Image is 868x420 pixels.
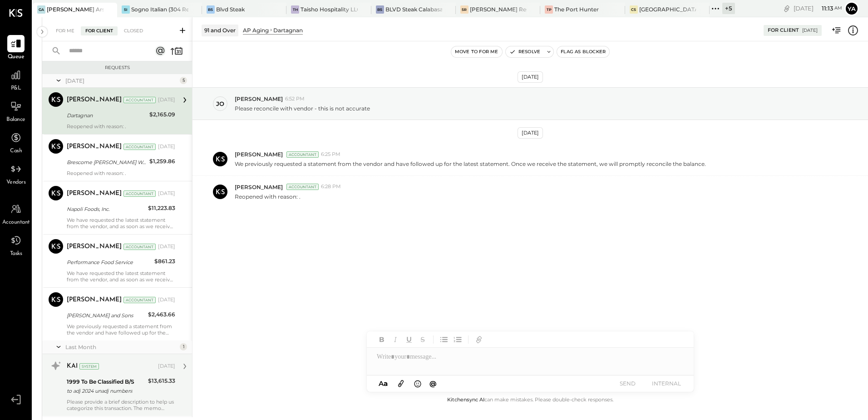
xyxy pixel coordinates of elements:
span: Accountant [2,219,30,227]
div: 91 and Over [202,25,238,36]
div: For Me [51,26,79,35]
button: Ordered List [452,334,464,345]
div: BS [207,5,215,14]
div: 1 [180,343,187,350]
div: [DATE] [158,96,175,104]
button: Move to for me [451,46,502,57]
button: Strikethrough [417,334,429,345]
div: For Client [768,27,799,34]
button: SEND [609,377,646,390]
div: TP [545,5,553,14]
div: [PERSON_NAME] and Sons [67,311,145,320]
div: Accountant [286,151,319,158]
div: + 5 [722,3,735,14]
a: Balance [0,98,31,124]
span: Cash [10,147,22,155]
div: [DATE] [518,71,543,83]
div: System [79,363,99,370]
div: The Port Hunter [554,5,599,13]
div: Accountant [123,190,156,197]
div: [DATE] [518,127,543,139]
div: $11,223.83 [148,204,175,213]
div: Accountant [123,97,156,103]
div: Last Month [65,343,178,351]
div: [DATE] [158,363,175,370]
div: For Client [81,26,118,35]
button: Ya [844,1,859,16]
span: 6:52 PM [285,95,305,103]
p: We previously requested a statement from the vendor and have followed up for the latest statement... [235,160,706,168]
div: copy link [782,4,791,13]
div: [DATE] [158,296,175,304]
div: Reopened with reason: . [67,170,175,176]
div: Please provide a brief description to help us categorize this transaction. The memo might be help... [67,399,175,411]
button: Unordered List [438,334,450,345]
div: Accountant [286,184,319,190]
div: Brescome [PERSON_NAME] Worldwide Sterling [67,158,147,167]
a: Queue [0,35,31,61]
div: [PERSON_NAME] [67,242,122,251]
span: a [384,379,388,388]
div: Closed [119,26,148,35]
div: $2,165.09 [149,110,175,119]
div: TH [291,5,299,14]
div: [PERSON_NAME] [67,142,122,151]
span: P&L [11,85,21,93]
div: [DATE] [158,243,175,250]
a: Cash [0,129,31,155]
span: Tasks [10,250,22,258]
div: [DATE] [802,27,818,34]
div: We have requested the latest statement from the vendor, and as soon as we receive it, we will rec... [67,217,175,230]
div: Dartagnan [273,26,303,34]
div: $861.23 [154,257,175,266]
div: jo [216,100,224,108]
div: Taisho Hospitality LLC [301,5,357,13]
span: Balance [6,116,25,124]
div: SR [460,5,469,14]
div: Performance Food Service [67,258,152,267]
button: Underline [403,334,415,345]
a: Tasks [0,232,31,258]
a: Accountant [0,200,31,227]
div: [GEOGRAPHIC_DATA][PERSON_NAME] [639,5,696,13]
a: Vendors [0,160,31,187]
div: AP Aging [243,26,269,34]
button: Flag as Blocker [557,46,609,57]
div: KAI [67,362,78,371]
div: [PERSON_NAME] Restaurant & Deli [470,5,527,13]
div: [DATE] [794,4,842,13]
button: @ [427,378,439,389]
div: Accountant [123,244,156,250]
button: Italic [390,334,401,345]
div: $1,259.86 [149,157,175,166]
div: Napoli Foods, Inc. [67,205,145,214]
span: [PERSON_NAME] [235,150,283,158]
button: Add URL [473,334,485,345]
div: [DATE] [158,190,175,197]
p: Reopened with reason: . [235,193,301,200]
div: [PERSON_NAME] [67,295,122,305]
div: SI [122,5,130,14]
div: [PERSON_NAME] [67,189,122,198]
div: Requests [47,65,187,71]
span: [PERSON_NAME] [235,95,283,103]
div: to adj 2024 unadj numbers [67,386,145,395]
div: $13,615.33 [148,376,175,385]
span: 6:25 PM [321,151,340,158]
div: Accountant [123,297,156,303]
div: [PERSON_NAME] Arso [47,5,104,13]
div: Sogno Italian (304 Restaurant) [131,5,188,13]
div: Dartagnan [67,111,147,120]
div: CS [630,5,638,14]
div: GA [37,5,45,14]
span: @ [429,379,437,388]
div: Accountant [123,144,156,150]
div: We have requested the latest statement from the vendor, and as soon as we receive it, we will rec... [67,270,175,283]
span: 6:28 PM [321,183,341,190]
div: [DATE] [65,77,178,85]
div: [DATE] [158,143,175,150]
div: $2,463.66 [148,310,175,319]
div: BS [376,5,384,14]
span: Vendors [6,179,26,187]
span: [PERSON_NAME] [235,183,283,191]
